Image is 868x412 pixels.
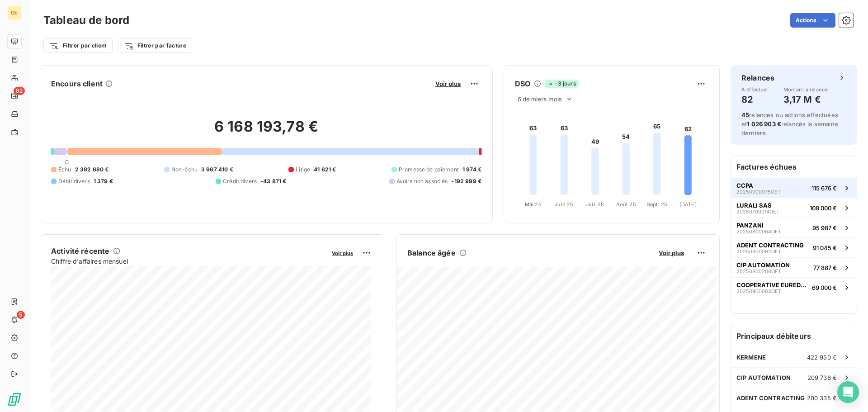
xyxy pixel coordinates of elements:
[731,156,857,178] h6: Factures échues
[736,202,772,209] span: LURALI SAS
[296,166,310,174] span: Litige
[731,325,857,347] h6: Principaux débiteurs
[736,249,781,254] span: 20250800092OET
[118,38,192,53] button: Filtrer par facture
[812,224,837,232] span: 95 987 €
[545,80,578,88] span: -3 jours
[515,78,530,89] h6: DSO
[807,374,837,381] span: 209 736 €
[51,256,325,266] span: Chiffre d'affaires mensuel
[7,392,22,407] img: Logo LeanPay
[14,87,25,95] span: 82
[783,92,830,107] h4: 3,17 M €
[741,111,838,137] span: relances ou actions effectuées et relancés la semaine dernière.
[171,166,198,174] span: Non-échu
[679,201,697,208] tspan: [DATE]
[451,177,481,185] span: -192 999 €
[555,201,573,208] tspan: Juin 25
[659,249,684,256] span: Voir plus
[94,177,113,185] span: 1 379 €
[260,177,286,185] span: -43 871 €
[741,87,769,92] span: À effectuer
[518,95,562,103] span: 6 derniers mois
[51,246,109,256] h6: Activité récente
[433,80,463,88] button: Voir plus
[399,166,459,174] span: Promesse de paiement
[43,38,113,53] button: Filtrer par client
[736,222,764,229] span: PANZANI
[812,284,837,291] span: 69 000 €
[223,177,257,185] span: Crédit divers
[43,12,129,28] h3: Tableau de bord
[731,218,857,237] button: PANZANI20250800064OET95 987 €
[75,166,109,174] span: 2 392 680 €
[736,189,781,194] span: 20250900075OET
[807,354,837,361] span: 422 950 €
[813,244,837,251] span: 91 045 €
[435,80,461,87] span: Voir plus
[810,204,837,212] span: 108 000 €
[51,118,481,145] h2: 6 168 193,78 €
[741,92,769,107] h4: 82
[731,178,857,198] button: CCPA20250900075OET115 676 €
[837,381,859,403] div: Open Intercom Messenger
[741,111,749,118] span: 45
[58,166,71,174] span: Échu
[736,374,791,381] span: CIP AUTOMATION
[51,78,103,89] h6: Encours client
[736,281,808,289] span: COOPERATIVE EUREDEN
[731,198,857,218] button: LURALI SAS20250700014OET108 000 €
[790,13,835,28] button: Actions
[201,166,233,174] span: 3 967 410 €
[731,237,857,257] button: ADENT CONTRACTING20250800092OET91 045 €
[813,264,837,271] span: 77 887 €
[731,277,857,297] button: COOPERATIVE EUREDEN20250900084OET69 000 €
[736,394,805,402] span: ADENT CONTRACTING
[736,242,804,249] span: ADENT CONTRACTING
[17,311,25,319] span: 5
[736,229,781,234] span: 20250800064OET
[736,269,781,274] span: 20250800208OET
[396,177,448,185] span: Avoirs non associés
[747,120,781,128] span: 1 026 903 €
[736,182,753,189] span: CCPA
[616,201,636,208] tspan: Août 25
[314,166,336,174] span: 41 621 €
[811,185,837,192] span: 115 676 €
[736,209,779,214] span: 20250700014OET
[65,158,69,166] span: 0
[647,201,667,208] tspan: Sept. 25
[783,87,830,92] span: Montant à relancer
[736,261,790,269] span: CIP AUTOMATION
[807,394,837,402] span: 200 335 €
[462,166,481,174] span: 1 974 €
[332,250,353,256] span: Voir plus
[736,289,781,294] span: 20250900084OET
[525,201,542,208] tspan: Mai 25
[7,5,22,20] div: OE
[407,247,456,258] h6: Balance âgée
[329,249,356,257] button: Voir plus
[656,249,687,257] button: Voir plus
[741,72,774,83] h6: Relances
[58,177,90,185] span: Débit divers
[731,257,857,277] button: CIP AUTOMATION20250800208OET77 887 €
[586,201,604,208] tspan: Juil. 25
[736,354,766,361] span: KERMENE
